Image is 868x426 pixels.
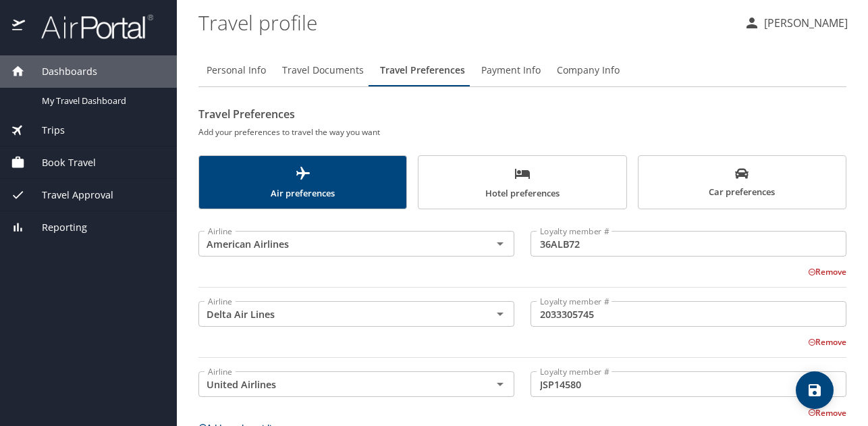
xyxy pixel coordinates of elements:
span: Air preferences [207,165,398,201]
button: Remove [808,336,846,348]
span: Car preferences [647,167,838,200]
input: Select an Airline [202,375,470,393]
span: Reporting [25,220,87,235]
button: Remove [808,407,846,419]
button: Open [491,304,510,323]
span: My Travel Dashboard [42,95,161,107]
input: Select an Airline [202,305,470,323]
img: icon-airportal.png [12,14,26,40]
button: Remove [808,266,846,277]
span: Travel Approval [25,188,113,203]
button: save [796,371,834,409]
h2: Travel Preferences [198,103,846,125]
button: Open [491,234,510,253]
button: [PERSON_NAME] [738,11,853,35]
div: Profile [198,54,846,86]
span: Company Info [557,62,620,79]
span: Hotel preferences [427,165,618,201]
input: Select an Airline [202,235,470,252]
span: Book Travel [25,155,96,170]
div: scrollable force tabs example [198,155,846,209]
span: Travel Documents [282,62,364,79]
h1: Travel profile [198,1,733,43]
button: Open [491,375,510,394]
span: Travel Preferences [380,62,465,79]
span: Dashboards [25,64,97,79]
span: Personal Info [207,62,266,79]
span: Trips [25,123,65,138]
h6: Add your preferences to travel the way you want [198,125,846,139]
p: [PERSON_NAME] [760,15,848,31]
span: Payment Info [481,62,541,79]
img: airportal-logo.png [26,14,153,40]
